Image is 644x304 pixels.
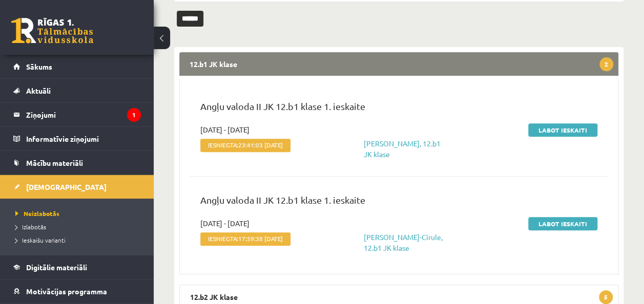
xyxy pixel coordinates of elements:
[13,55,141,78] a: Sākums
[26,287,107,296] span: Motivācijas programma
[363,139,440,159] a: [PERSON_NAME], 12.b1 JK klase
[15,236,66,244] span: Ieskaišu varianti
[363,232,442,252] a: [PERSON_NAME]-Cīrule, 12.b1 JK klase
[26,127,141,150] legend: Informatīvie ziņojumi
[13,151,141,175] a: Mācību materiāli
[200,232,290,246] span: Iesniegta:
[179,52,618,76] legend: 12.b1 JK klase
[127,108,141,122] i: 1
[15,235,143,245] a: Ieskaišu varianti
[528,123,597,137] a: Labot ieskaiti
[15,223,46,231] span: Izlabotās
[26,158,83,167] span: Mācību materiāli
[13,255,141,279] a: Digitālie materiāli
[528,217,597,230] a: Labot ieskaiti
[26,86,51,95] span: Aktuāli
[26,263,87,272] span: Digitālie materiāli
[200,218,250,229] span: [DATE] - [DATE]
[11,18,93,44] a: Rīgas 1. Tālmācības vidusskola
[15,222,143,231] a: Izlabotās
[200,124,250,135] span: [DATE] - [DATE]
[13,279,141,303] a: Motivācijas programma
[238,235,283,242] span: 17:59:38 [DATE]
[200,99,597,118] p: Angļu valoda II JK 12.b1 klase 1. ieskaite
[13,175,141,199] a: [DEMOGRAPHIC_DATA]
[599,57,613,71] span: 2
[238,141,283,148] span: 23:41:03 [DATE]
[26,103,141,126] legend: Ziņojumi
[15,209,143,218] a: Neizlabotās
[13,127,141,150] a: Informatīvie ziņojumi
[13,103,141,126] a: Ziņojumi1
[13,79,141,102] a: Aktuāli
[200,193,597,212] p: Angļu valoda II JK 12.b1 klase 1. ieskaite
[26,182,107,191] span: [DEMOGRAPHIC_DATA]
[599,290,613,304] span: 5
[15,209,59,218] span: Neizlabotās
[200,139,290,152] span: Iesniegta:
[26,62,52,71] span: Sākums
